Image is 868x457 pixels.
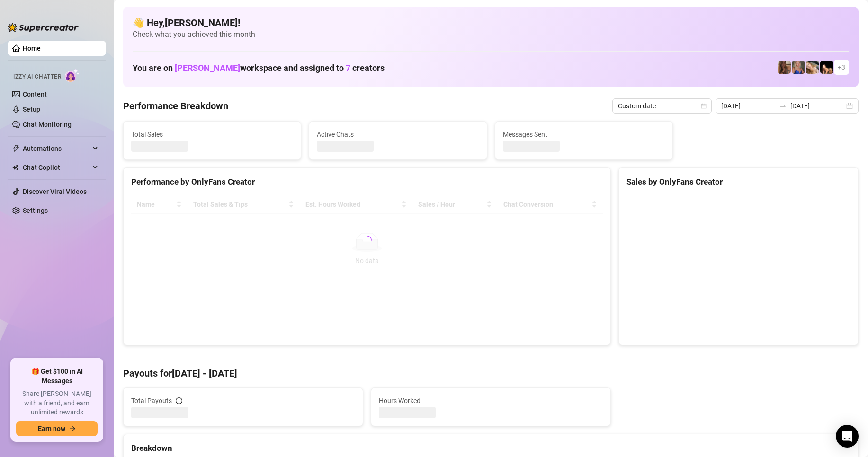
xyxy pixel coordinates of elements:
span: + 3 [838,62,845,72]
img: OnlyDanielle [806,61,819,74]
span: Automations [23,141,90,156]
h4: Payouts for [DATE] - [DATE] [123,367,859,380]
h4: 👋 Hey, [PERSON_NAME] ! [133,16,849,29]
span: Hours Worked [379,395,603,406]
span: Share [PERSON_NAME] with a friend, and earn unlimited rewards [16,389,98,417]
span: 🎁 Get $100 in AI Messages [16,367,98,386]
span: info-circle [176,397,182,404]
input: Start date [721,101,775,111]
h1: You are on workspace and assigned to creators [133,63,385,73]
img: AI Chatter [65,69,80,82]
span: Active Chats [317,129,479,140]
img: daniellerose [778,61,791,74]
span: thunderbolt [12,145,20,152]
span: to [779,102,787,110]
span: Messages Sent [503,129,665,140]
img: Chat Copilot [12,164,18,171]
span: Chat Copilot [23,160,90,175]
div: Open Intercom Messenger [836,425,859,448]
a: Setup [23,105,40,113]
img: Brittany️‍ [820,61,833,74]
img: logo-BBDzfeDw.svg [8,23,79,32]
div: Breakdown [131,442,850,455]
img: Ambie [792,61,805,74]
a: Discover Viral Videos [23,188,87,195]
a: Home [23,44,41,52]
span: swap-right [779,102,787,110]
a: Settings [23,207,48,214]
input: End date [790,101,844,111]
span: Check what you achieved this month [133,29,849,40]
span: 7 [346,63,350,73]
span: [PERSON_NAME] [175,63,240,73]
span: Custom date [618,99,706,113]
a: Content [23,90,47,98]
button: Earn nowarrow-right [16,421,98,436]
span: loading [361,235,373,246]
span: Earn now [38,425,65,432]
span: Total Sales [131,129,293,140]
span: Total Payouts [131,395,172,406]
span: Izzy AI Chatter [13,72,61,81]
a: Chat Monitoring [23,121,72,128]
h4: Performance Breakdown [123,99,228,113]
div: Performance by OnlyFans Creator [131,176,603,188]
span: arrow-right [69,425,76,432]
div: Sales by OnlyFans Creator [626,176,850,188]
span: calendar [701,103,707,109]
